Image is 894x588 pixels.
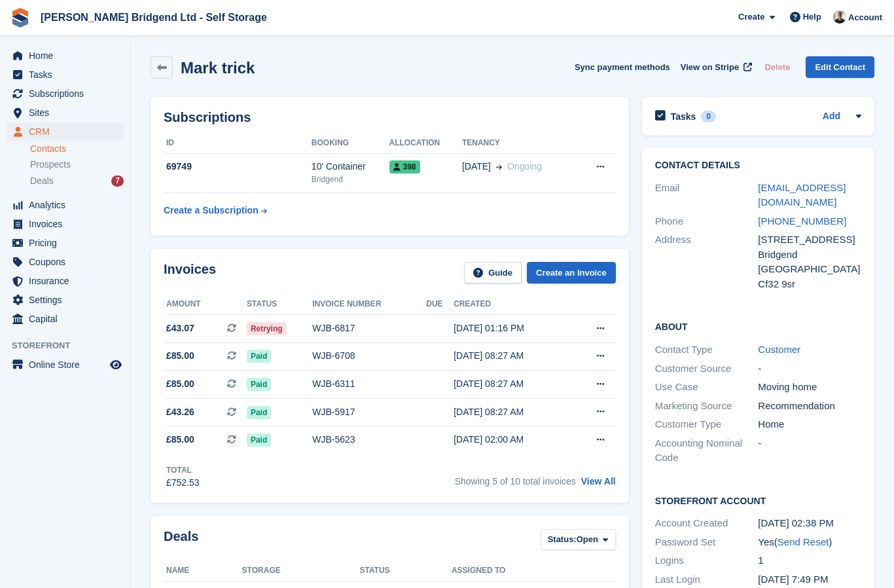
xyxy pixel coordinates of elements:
span: £43.26 [166,405,194,419]
th: Booking [312,133,389,154]
a: Contacts [30,143,124,155]
time: 2025-01-22 19:49:27 UTC [758,574,828,585]
a: menu [7,103,124,122]
div: Bridgend [312,174,389,185]
a: menu [7,356,124,374]
th: Created [454,294,570,315]
a: menu [7,272,124,290]
span: Prospects [30,158,71,171]
div: Create a Subscription [164,204,259,217]
a: Customer [758,344,800,355]
div: Moving home [758,380,861,395]
div: - [758,436,861,466]
th: Assigned to [452,560,616,581]
div: Home [758,417,861,432]
a: Send Reset [778,536,829,547]
div: [DATE] 01:16 PM [454,322,570,335]
span: Open [577,533,598,546]
span: £43.07 [166,322,194,335]
div: WJB-6817 [312,322,426,335]
span: Account [848,11,882,24]
div: [DATE] 08:27 AM [454,377,570,391]
div: Logins [655,553,759,568]
button: Sync payment methods [575,56,670,78]
div: [DATE] 08:27 AM [454,405,570,419]
th: Due [426,294,454,315]
a: Deals 7 [30,174,124,188]
span: Tasks [29,65,107,84]
h2: Invoices [164,262,216,284]
span: Coupons [29,253,107,271]
div: 10' Container [312,160,389,174]
span: 398 [389,160,420,174]
th: Status [247,294,312,315]
span: Paid [247,433,271,447]
span: Status: [548,533,577,546]
span: Paid [247,350,271,363]
th: Tenancy [462,133,577,154]
span: ( ) [774,536,832,547]
h2: Subscriptions [164,110,616,125]
div: [STREET_ADDRESS] [758,232,861,248]
span: View on Stripe [681,61,739,74]
span: Analytics [29,196,107,214]
div: Address [655,232,759,291]
span: £85.00 [166,377,194,391]
span: CRM [29,122,107,141]
div: Phone [655,214,759,229]
a: View All [581,476,616,487]
span: Showing 5 of 10 total invoices [455,476,576,487]
img: Rhys Jones [833,10,846,24]
a: Create a Subscription [164,198,267,223]
h2: Storefront Account [655,494,861,507]
a: menu [7,196,124,214]
div: 69749 [164,160,312,174]
a: menu [7,310,124,328]
div: WJB-5623 [312,433,426,447]
div: Customer Type [655,417,759,432]
a: [PERSON_NAME] Bridgend Ltd - Self Storage [35,7,272,28]
div: Contact Type [655,342,759,358]
span: Subscriptions [29,84,107,103]
div: 1 [758,553,861,568]
a: menu [7,122,124,141]
div: [DATE] 02:38 PM [758,516,861,531]
h2: Tasks [671,111,696,122]
a: Add [823,109,840,124]
span: Invoices [29,215,107,233]
span: Insurance [29,272,107,290]
a: Edit Contact [806,56,874,78]
div: WJB-5917 [312,405,426,419]
span: Paid [247,378,271,391]
div: Accounting Nominal Code [655,436,759,466]
a: Guide [464,262,522,284]
a: [PHONE_NUMBER] [758,215,846,227]
span: Deals [30,175,54,187]
div: 7 [111,175,124,187]
img: stora-icon-8386f47178a22dfd0bd8f6a31ec36ba5ce8667c1dd55bd0f319d3a0aa187defe.svg [10,8,30,28]
th: Amount [164,294,247,315]
a: menu [7,215,124,233]
a: menu [7,84,124,103]
a: [EMAIL_ADDRESS][DOMAIN_NAME] [758,182,846,208]
th: Name [164,560,242,581]
div: Last Login [655,572,759,587]
div: Cf32 9sr [758,277,861,292]
h2: Contact Details [655,160,861,171]
div: WJB-6311 [312,377,426,391]
div: Marketing Source [655,399,759,414]
button: Status: Open [541,529,616,551]
div: WJB-6708 [312,349,426,363]
span: Storefront [12,339,130,352]
h2: Deals [164,529,198,553]
div: Yes [758,535,861,550]
span: Online Store [29,356,107,374]
a: menu [7,65,124,84]
a: Prospects [30,158,124,172]
span: Sites [29,103,107,122]
div: 0 [701,111,716,122]
div: Account Created [655,516,759,531]
a: menu [7,291,124,309]
button: Delete [759,56,795,78]
div: Use Case [655,380,759,395]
